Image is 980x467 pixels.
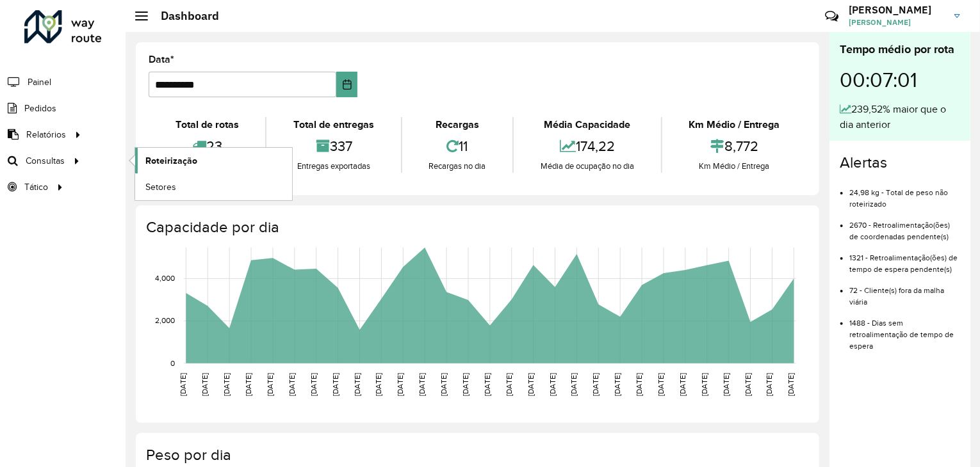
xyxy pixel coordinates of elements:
[592,373,600,396] text: [DATE]
[840,102,960,132] div: 239,52% maior que o dia anterior
[765,373,774,396] text: [DATE]
[840,58,960,102] div: 00:07:01
[155,274,175,283] text: 4,000
[849,242,960,275] li: 1321 - Retroalimentação(ões) de tempo de espera pendente(s)
[270,132,397,160] div: 337
[570,373,578,396] text: [DATE]
[24,102,56,115] span: Pedidos
[331,373,339,396] text: [DATE]
[200,373,209,396] text: [DATE]
[849,177,960,210] li: 24,98 kg - Total de peso não roteirizado
[244,373,252,396] text: [DATE]
[336,72,358,97] button: Choose Date
[135,174,292,200] a: Setores
[849,210,960,242] li: 2670 - Retroalimentação(ões) de coordenadas pendente(s)
[149,52,174,67] label: Data
[849,17,945,28] span: [PERSON_NAME]
[744,373,752,396] text: [DATE]
[483,373,491,396] text: [DATE]
[439,373,448,396] text: [DATE]
[155,317,175,325] text: 2,000
[266,373,274,396] text: [DATE]
[635,373,643,396] text: [DATE]
[145,154,197,168] span: Roteirização
[461,373,470,396] text: [DATE]
[146,446,806,464] h4: Peso por dia
[666,132,803,160] div: 8,772
[396,373,404,396] text: [DATE]
[26,154,65,168] span: Consultas
[152,132,262,160] div: 23
[517,117,657,132] div: Média Capacidade
[170,359,175,367] text: 0
[678,373,687,396] text: [DATE]
[527,373,535,396] text: [DATE]
[613,373,621,396] text: [DATE]
[288,373,296,396] text: [DATE]
[840,41,960,58] div: Tempo médio por rota
[405,117,509,132] div: Recargas
[849,275,960,308] li: 72 - Cliente(s) fora da malha viária
[146,218,806,237] h4: Capacidade por dia
[666,117,803,132] div: Km Médio / Entrega
[309,373,318,396] text: [DATE]
[849,4,945,16] h3: [PERSON_NAME]
[548,373,557,396] text: [DATE]
[787,373,796,396] text: [DATE]
[405,160,509,173] div: Recargas no dia
[517,132,657,160] div: 174,22
[222,373,231,396] text: [DATE]
[840,154,960,172] h4: Alertas
[353,373,361,396] text: [DATE]
[270,117,397,132] div: Total de entregas
[152,117,262,132] div: Total de rotas
[418,373,426,396] text: [DATE]
[666,160,803,173] div: Km Médio / Entrega
[405,132,509,160] div: 11
[818,3,845,30] a: Contato Rápido
[28,75,51,89] span: Painel
[26,128,66,141] span: Relatórios
[722,373,730,396] text: [DATE]
[145,180,176,194] span: Setores
[179,373,187,396] text: [DATE]
[270,160,397,173] div: Entregas exportadas
[517,160,657,173] div: Média de ocupação no dia
[657,373,665,396] text: [DATE]
[505,373,513,396] text: [DATE]
[24,180,48,194] span: Tático
[374,373,382,396] text: [DATE]
[849,308,960,352] li: 1488 - Dias sem retroalimentação de tempo de espera
[700,373,708,396] text: [DATE]
[148,9,219,23] h2: Dashboard
[135,148,292,173] a: Roteirização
